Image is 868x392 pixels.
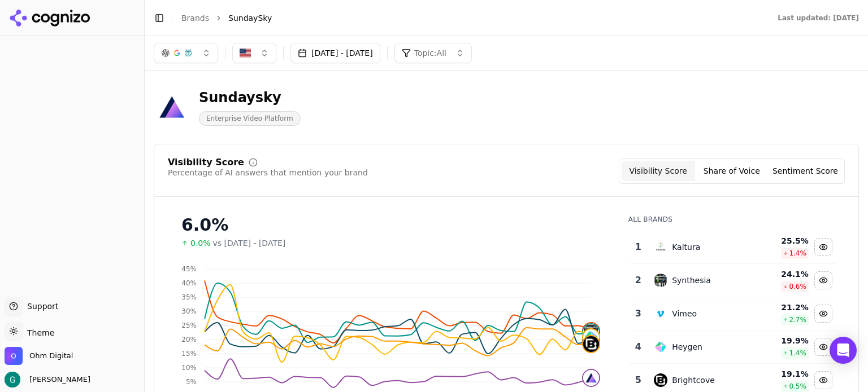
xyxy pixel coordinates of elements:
[654,307,667,320] img: vimeo
[672,341,702,353] div: Heygen
[199,89,301,107] div: Sundaysky
[5,347,73,365] button: Open organization switcher
[628,215,836,224] div: All Brands
[29,351,73,361] span: Ohm Digital
[181,321,197,329] tspan: 25%
[814,338,832,356] button: Hide heygen data
[181,14,209,23] a: Brands
[190,237,211,249] span: 0.0%
[630,264,836,297] tr: 2synthesiaSynthesia24.1%0.6%Hide synthesia data
[814,238,832,256] button: Hide kaltura data
[789,315,806,324] span: 2.7 %
[634,340,643,354] div: 4
[769,161,842,181] button: Sentiment Score
[181,265,197,273] tspan: 45%
[672,308,697,319] div: Vimeo
[168,158,244,167] div: Visibility Score
[181,12,755,24] nav: breadcrumb
[654,274,667,287] img: synthesia
[630,231,836,264] tr: 1kalturaKaltura25.5%1.4%Hide kaltura data
[672,375,715,386] div: Brightcove
[634,307,643,320] div: 3
[654,240,667,254] img: kaltura
[199,111,301,126] span: Enterprise Video Platform
[756,235,809,246] div: 25.5 %
[240,47,251,59] img: United States
[630,297,836,331] tr: 3vimeoVimeo21.2%2.7%Hide vimeo data
[830,337,857,364] div: Open Intercom Messenger
[756,368,809,380] div: 19.1 %
[814,305,832,323] button: Hide vimeo data
[789,382,806,391] span: 0.5 %
[672,241,700,253] div: Kaltura
[181,364,197,372] tspan: 10%
[756,268,809,280] div: 24.1 %
[634,274,643,287] div: 2
[186,378,197,386] tspan: 5%
[181,336,197,343] tspan: 20%
[290,43,380,63] button: [DATE] - [DATE]
[583,370,599,386] img: sundaysky
[672,275,711,286] div: Synthesia
[654,373,667,387] img: brightcove
[5,347,23,365] img: Ohm Digital
[654,340,667,354] img: heygen
[756,335,809,346] div: 19.9 %
[228,12,272,24] span: SundaySky
[622,161,695,181] button: Visibility Score
[181,279,197,287] tspan: 40%
[213,237,286,249] span: vs [DATE] - [DATE]
[583,324,599,340] img: synthesia
[789,249,806,258] span: 1.4 %
[414,47,446,59] span: Topic: All
[23,301,58,312] span: Support
[25,375,90,385] span: [PERSON_NAME]
[181,215,606,235] div: 6.0%
[168,167,368,178] div: Percentage of AI answers that mention your brand
[630,331,836,364] tr: 4heygenHeygen19.9%1.4%Hide heygen data
[695,161,769,181] button: Share of Voice
[181,293,197,301] tspan: 35%
[181,307,197,315] tspan: 30%
[756,302,809,313] div: 21.2 %
[154,89,190,125] img: SundaySky
[814,271,832,289] button: Hide synthesia data
[583,336,599,352] img: brightcove
[5,372,20,387] img: Gwynne Ohm
[634,240,643,254] div: 1
[789,349,806,358] span: 1.4 %
[181,350,197,358] tspan: 15%
[5,372,90,387] button: Open user button
[789,282,806,291] span: 0.6 %
[778,14,859,23] div: Last updated: [DATE]
[583,329,599,345] img: heygen
[814,371,832,389] button: Hide brightcove data
[634,373,643,387] div: 5
[23,328,54,337] span: Theme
